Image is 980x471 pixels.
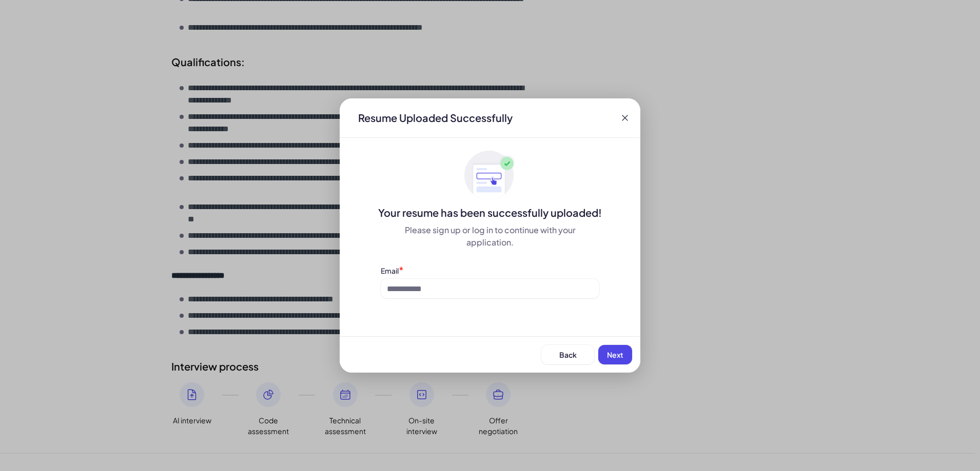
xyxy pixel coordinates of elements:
[381,266,399,275] label: Email
[598,345,632,364] button: Next
[559,350,577,359] span: Back
[340,206,640,220] div: Your resume has been successfully uploaded!
[350,111,521,125] div: Resume Uploaded Successfully
[464,150,516,201] img: ApplyedMaskGroup3.svg
[541,345,594,364] button: Back
[381,224,599,249] div: Please sign up or log in to continue with your application.
[607,350,623,359] span: Next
